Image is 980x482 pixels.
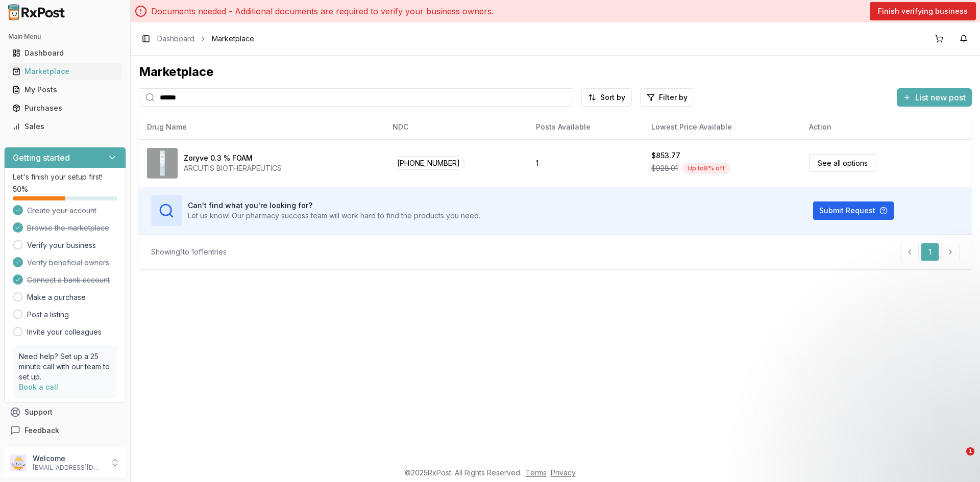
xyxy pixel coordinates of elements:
[10,454,27,471] img: User avatar
[870,2,976,20] button: Finish verifying business
[27,292,86,302] a: Make a purchase
[801,115,972,139] th: Action
[384,115,528,139] th: NDC
[184,153,253,163] div: Zoryve 0.3 % FOAM
[897,88,972,107] button: List new post
[13,172,117,182] p: Let's finish your setup first!
[4,4,69,20] img: RxPost Logo
[139,115,384,139] th: Drug Name
[184,163,282,173] div: ARCUTIS BIOTHERAPEUTICS
[12,121,118,132] div: Sales
[151,5,494,17] p: Documents needed - Additional documents are required to verify your business owners.
[651,150,680,161] div: $853.77
[897,93,972,104] a: List new post
[8,117,122,136] a: Sales
[151,247,227,257] div: Showing 1 to 1 of 1 entries
[393,156,464,170] span: [PHONE_NUMBER]
[4,118,126,135] button: Sales
[528,139,643,187] td: 1
[551,468,576,477] a: Privacy
[640,88,694,107] button: Filter by
[12,85,118,95] div: My Posts
[945,447,970,472] iframe: Intercom live chat
[4,100,126,116] button: Purchases
[12,48,118,58] div: Dashboard
[643,115,801,139] th: Lowest Price Available
[27,275,110,285] span: Connect a bank account
[27,223,109,233] span: Browse the marketplace
[966,447,974,455] span: 1
[12,103,118,113] div: Purchases
[27,258,109,268] span: Verify beneficial owners
[8,44,122,62] a: Dashboard
[915,91,966,104] span: List new post
[24,425,59,436] span: Feedback
[12,66,118,77] div: Marketplace
[813,201,894,220] button: Submit Request
[659,92,688,103] span: Filter by
[27,240,96,250] a: Verify your business
[8,33,122,41] h2: Main Menu
[19,383,58,391] a: Book a call
[8,99,122,117] a: Purchases
[4,82,126,98] button: My Posts
[4,403,126,421] button: Support
[157,34,194,44] a: Dashboard
[13,151,70,164] h3: Getting started
[33,453,104,464] p: Welcome
[526,468,547,477] a: Terms
[188,211,480,221] p: Let us know! Our pharmacy success team will work hard to find the products you need.
[900,243,960,261] nav: pagination
[147,148,178,179] img: Zoryve 0.3 % FOAM
[27,310,69,320] a: Post a listing
[682,163,730,174] div: Up to 8 % off
[139,64,972,80] div: Marketplace
[4,421,126,440] button: Feedback
[13,184,28,194] span: 50 %
[4,63,126,80] button: Marketplace
[27,206,96,216] span: Create your account
[212,34,254,44] span: Marketplace
[921,243,939,261] a: 1
[4,45,126,61] button: Dashboard
[33,464,104,472] p: [EMAIL_ADDRESS][DOMAIN_NAME]
[19,351,111,382] p: Need help? Set up a 25 minute call with our team to set up.
[188,200,480,211] h3: Can't find what you're looking for?
[600,92,625,103] span: Sort by
[651,163,678,173] span: $928.01
[27,327,102,337] a: Invite your colleagues
[528,115,643,139] th: Posts Available
[809,154,876,172] a: See all options
[157,34,254,44] nav: breadcrumb
[8,81,122,99] a: My Posts
[8,62,122,81] a: Marketplace
[581,88,632,107] button: Sort by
